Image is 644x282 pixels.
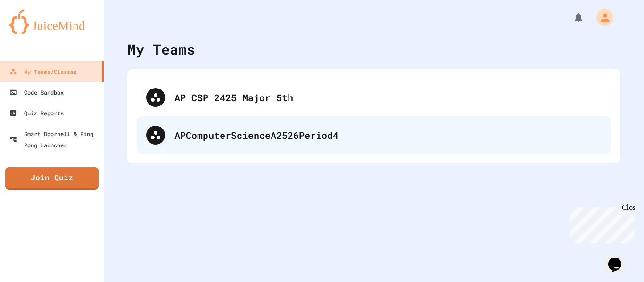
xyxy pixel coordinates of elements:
[604,244,635,273] iframe: chat widget
[9,87,64,98] div: Code Sandbox
[137,79,611,116] div: AP CSP 2425 Major 5th
[9,66,77,77] div: My Teams/Classes
[127,39,195,60] div: My Teams
[566,203,635,243] iframe: chat widget
[9,128,100,151] div: Smart Doorbell & Ping Pong Launcher
[174,90,602,105] div: AP CSP 2425 Major 5th
[586,7,616,28] div: My Account
[9,107,64,119] div: Quiz Reports
[9,9,94,34] img: logo-orange.svg
[174,128,602,142] div: APComputerScienceA2526Period4
[555,9,586,25] div: My Notifications
[4,4,65,60] div: Chat with us now!Close
[137,116,611,154] div: APComputerScienceA2526Period4
[5,167,99,190] a: Join Quiz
